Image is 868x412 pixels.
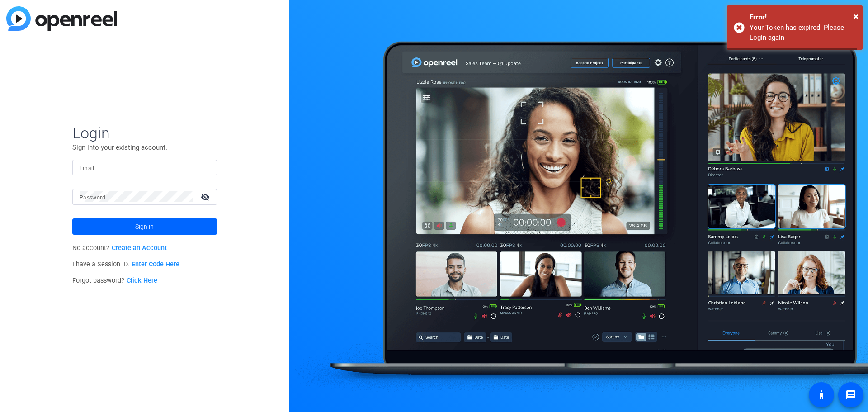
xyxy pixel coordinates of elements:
mat-icon: accessibility [816,389,827,400]
input: Enter Email Address [80,162,210,173]
button: Sign in [72,218,217,235]
p: Sign into your existing account. [72,142,217,152]
mat-label: Email [80,165,94,171]
img: blue-gradient.svg [6,6,117,31]
a: Click Here [127,277,157,284]
mat-icon: message [845,389,856,400]
span: I have a Session ID. [72,260,179,268]
span: Forgot password? [72,277,157,284]
div: Your Token has expired. Please Login again [750,23,856,43]
span: Login [72,123,217,142]
span: No account? [72,244,167,252]
mat-icon: visibility_off [195,190,217,204]
mat-label: Password [80,194,105,201]
a: Enter Code Here [132,260,179,268]
button: Close [854,9,859,23]
a: Create an Account [112,244,167,252]
span: Sign in [135,215,154,238]
span: × [854,11,859,22]
div: Error! [750,12,856,23]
